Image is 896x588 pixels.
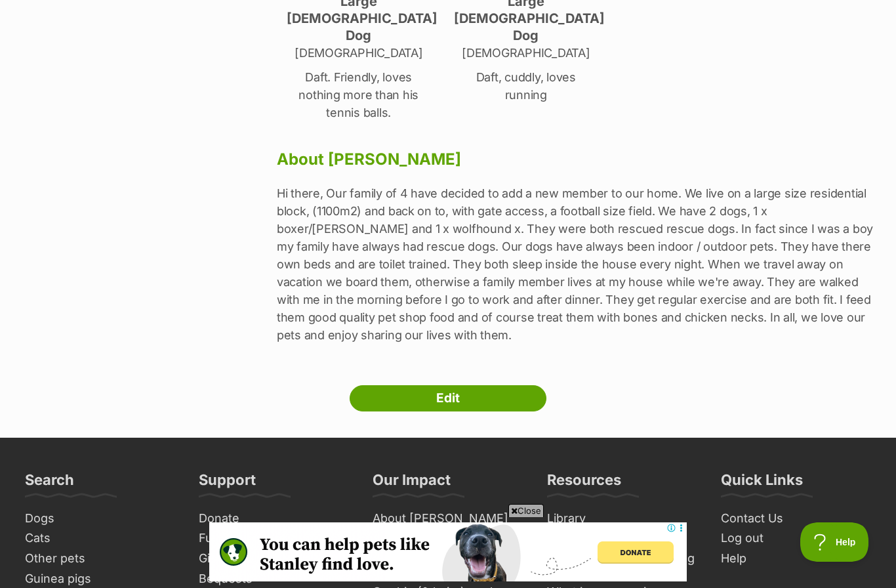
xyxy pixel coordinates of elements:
[800,522,870,562] iframe: Help Scout Beacon - Open
[287,68,431,121] p: Daft. Friendly, loves nothing more than his tennis balls.
[716,549,876,569] a: Help
[193,549,354,569] a: Gift Cards
[193,509,354,529] a: Donate
[209,522,687,581] iframe: Advertisement
[454,68,598,104] p: Daft, cuddly, loves running
[721,471,803,497] h3: Quick Links
[193,528,354,549] a: Fundraise
[373,471,451,497] h3: Our Impact
[367,509,528,529] a: About [PERSON_NAME]
[547,471,621,497] h3: Resources
[20,528,180,549] a: Cats
[542,509,703,529] a: Library
[25,471,74,497] h3: Search
[20,549,180,569] a: Other pets
[20,509,180,529] a: Dogs
[716,509,876,529] a: Contact Us
[716,528,876,549] a: Log out
[454,44,598,62] p: [DEMOGRAPHIC_DATA]
[277,150,876,169] h3: About [PERSON_NAME]
[350,385,546,411] a: Edit
[277,184,876,344] p: Hi there, Our family of 4 have decided to add a new member to our home. We live on a large size r...
[199,471,256,497] h3: Support
[508,504,544,517] span: Close
[287,44,431,62] p: [DEMOGRAPHIC_DATA]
